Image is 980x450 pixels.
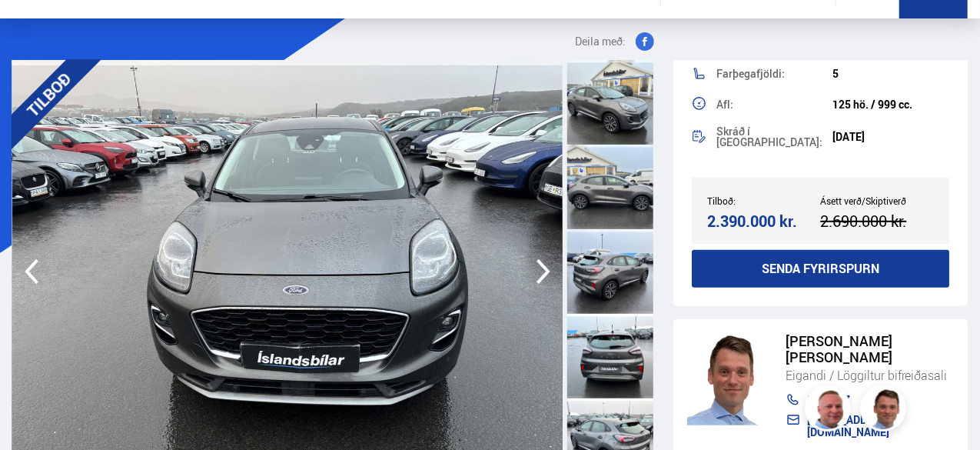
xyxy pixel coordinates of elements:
[832,68,949,80] div: 5
[786,394,954,406] a: 5375567
[707,211,816,232] div: 2.390.000 kr.
[786,414,954,438] a: [EMAIL_ADDRESS][DOMAIN_NAME]
[820,195,934,206] div: Ásett verð/Skiptiverð
[786,365,954,385] div: Eigandi / Löggiltur bifreiðasali
[687,333,770,425] img: FbJEzSuNWCJXmdc-.webp
[12,6,58,52] button: Opna LiveChat spjallviðmót
[716,99,833,110] div: Afl:
[707,195,821,206] div: Tilboð:
[716,68,833,79] div: Farþegafjöldi:
[832,98,949,111] div: 125 hö. / 999 cc.
[692,250,949,288] button: Senda fyrirspurn
[716,126,833,148] div: Skráð í [GEOGRAPHIC_DATA]:
[576,32,626,51] span: Deila með:
[820,211,929,232] div: 2.690.000 kr.
[786,333,954,365] div: [PERSON_NAME] [PERSON_NAME]
[862,388,909,434] img: FbJEzSuNWCJXmdc-.webp
[832,131,949,143] div: [DATE]
[807,388,853,434] img: siFngHWaQ9KaOqBr.png
[570,32,660,51] button: Deila með:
